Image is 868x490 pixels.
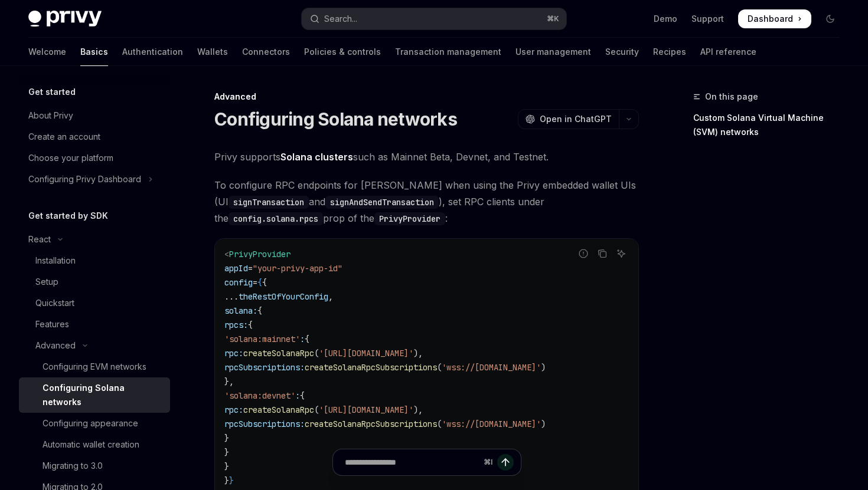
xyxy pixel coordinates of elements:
span: { [300,390,305,401]
span: rpcSubscriptions: [224,362,305,373]
button: Toggle dark mode [821,9,840,28]
a: Security [605,38,639,66]
span: 'wss://[DOMAIN_NAME]' [442,419,541,429]
div: Configuring Solana networks [43,381,163,409]
span: ) [541,419,546,429]
div: Configuring EVM networks [43,360,146,374]
span: PrivyProvider [229,249,291,259]
a: Recipes [653,38,686,66]
div: Migrating to 3.0 [43,459,103,473]
input: Ask a question... [345,449,479,475]
span: { [262,277,267,288]
div: Configuring appearance [43,416,138,430]
div: Search... [324,12,357,26]
a: Demo [654,13,677,25]
span: rpc: [224,348,243,359]
a: Configuring EVM networks [19,356,170,377]
a: Wallets [197,38,228,66]
span: rpcSubscriptions: [224,419,305,429]
span: On this page [705,90,758,104]
a: Setup [19,271,170,292]
a: Configuring Solana networks [19,377,170,413]
a: About Privy [19,105,170,126]
span: config [224,277,253,288]
span: ⌘ K [547,14,559,24]
h5: Get started [28,85,76,99]
button: Toggle Configuring Privy Dashboard section [19,169,170,190]
button: Copy the contents from the code block [595,246,610,261]
span: } [224,433,229,443]
div: About Privy [28,108,73,123]
a: Basics [80,38,108,66]
span: , [328,291,333,302]
a: Custom Solana Virtual Machine (SVM) networks [693,108,849,142]
div: Choose your platform [28,151,113,165]
span: theRestOfYourConfig [239,291,328,302]
span: rpcs: [224,320,248,330]
span: "your-privy-app-id" [253,263,342,274]
code: signAndSendTransaction [325,196,439,209]
span: ), [413,405,423,415]
span: ( [437,362,442,373]
button: Toggle React section [19,229,170,250]
div: Quickstart [35,296,74,310]
span: createSolanaRpcSubscriptions [305,362,437,373]
div: Setup [35,275,58,289]
a: Installation [19,250,170,271]
span: ... [224,291,239,302]
div: Advanced [35,338,76,353]
button: Open in ChatGPT [518,109,619,129]
div: Features [35,317,69,331]
a: Migrating to 3.0 [19,455,170,476]
span: createSolanaRpc [243,348,314,359]
span: { [248,320,253,330]
span: : [300,334,305,344]
a: Features [19,314,170,335]
span: Dashboard [748,13,793,25]
span: ), [413,348,423,359]
span: solana: [224,305,257,316]
span: rpc: [224,405,243,415]
span: }, [224,376,234,387]
div: Installation [35,254,76,268]
span: { [257,305,262,316]
span: 'wss://[DOMAIN_NAME]' [442,362,541,373]
span: { [257,277,262,288]
div: Automatic wallet creation [43,438,139,452]
a: Choose your platform [19,147,170,169]
a: User management [515,38,591,66]
button: Open search [302,8,566,29]
span: Open in ChatGPT [540,113,612,125]
code: PrivyProvider [374,212,445,225]
span: { [305,334,309,344]
span: ) [541,362,546,373]
span: appId [224,263,248,274]
a: Configuring appearance [19,413,170,434]
span: = [253,277,257,288]
a: Welcome [28,38,66,66]
a: Authentication [122,38,183,66]
div: React [28,232,51,246]
a: Create an account [19,126,170,147]
button: Send message [497,454,514,471]
span: = [248,263,253,274]
button: Ask AI [614,246,629,261]
div: Create an account [28,130,100,144]
a: Dashboard [738,9,811,28]
span: ( [314,348,319,359]
a: Transaction management [395,38,501,66]
code: signTransaction [229,196,309,209]
span: Privy supports such as Mainnet Beta, Devnet, and Testnet. [214,149,639,165]
code: config.solana.rpcs [229,212,323,225]
a: Quickstart [19,292,170,314]
a: Automatic wallet creation [19,434,170,455]
span: '[URL][DOMAIN_NAME]' [319,405,413,415]
span: To configure RPC endpoints for [PERSON_NAME] when using the Privy embedded wallet UIs (UI and ), ... [214,177,639,226]
span: 'solana:devnet' [224,390,295,401]
a: API reference [700,38,756,66]
span: ( [314,405,319,415]
button: Toggle Advanced section [19,335,170,356]
span: 'solana:mainnet' [224,334,300,344]
span: < [224,249,229,259]
span: createSolanaRpcSubscriptions [305,419,437,429]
